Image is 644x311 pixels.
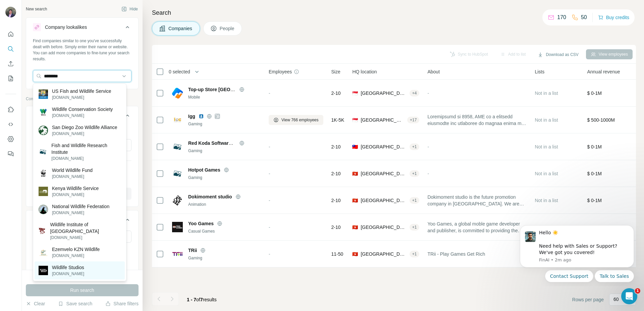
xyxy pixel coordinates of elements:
span: [GEOGRAPHIC_DATA], [PERSON_NAME] [361,197,407,204]
img: Logo of Top-up Store Midasbuy Germany [172,88,183,99]
img: Wildlife Institute of India [39,227,46,235]
span: View 766 employees [281,117,319,123]
span: Hotpot Games [188,167,220,173]
p: World Wildlife Fund [52,167,93,174]
button: Quick start [5,28,16,40]
p: Fish and Wildlife Research Institute [51,142,121,155]
p: National Wildlife Federation [52,203,109,210]
p: [DOMAIN_NAME] [52,174,93,180]
button: Download as CSV [533,50,583,60]
span: People [220,25,235,32]
span: Top-up Store [GEOGRAPHIC_DATA] [GEOGRAPHIC_DATA] [188,87,320,92]
img: Logo of TRii [172,249,183,259]
p: [DOMAIN_NAME] [52,95,111,101]
span: Loremipsumd si 8958, AME co a elitsedd eiusmodte inc utlaboree do magnaa enima min veniamquisno e... [427,113,527,127]
span: Not in a list [535,198,558,203]
div: Gaming [188,175,261,181]
span: Annual revenue [587,68,620,75]
div: Gaming [188,121,261,127]
iframe: Intercom notifications message [510,219,644,286]
span: of [196,297,200,302]
img: World Wildlife Fund [39,169,48,178]
button: View 766 employees [269,115,323,125]
span: 2-10 [331,143,341,150]
img: National Wildlife Federation [39,205,48,214]
span: Rows per page [572,296,604,303]
div: Animation [188,201,261,207]
span: $ 0-1M [587,90,602,96]
span: Size [331,68,340,75]
iframe: Intercom live chat [621,288,637,304]
div: + 17 [407,117,419,123]
div: Company lookalikes [45,24,87,30]
button: Company lookalikes [26,19,138,38]
span: Dokimoment studio is the future promotion company in [GEOGRAPHIC_DATA]. We are specialized on vid... [427,194,527,207]
div: + 1 [410,224,420,230]
span: HQ location [352,68,377,75]
span: TRii - Play Games Get Rich [427,251,485,257]
button: Clear [26,300,45,307]
button: Search [5,43,16,55]
button: Industry1 [26,212,138,231]
span: - [269,198,270,203]
span: 🇹🇼 [352,143,358,150]
span: - [269,90,270,96]
p: [DOMAIN_NAME] [52,271,84,277]
img: Logo of Red Koda Software Limited [172,141,183,152]
span: Employees [269,68,292,75]
button: My lists [5,72,16,84]
div: New search [26,6,47,12]
span: [GEOGRAPHIC_DATA] [361,90,407,97]
span: Lists [535,68,544,75]
img: Fish and Wildlife Research Institute [39,147,47,156]
p: Wildlife Conservation Society [52,106,113,113]
p: [DOMAIN_NAME] [52,253,100,259]
span: $ 0-1M [587,171,602,176]
button: Use Surfe API [5,118,16,130]
span: 🇸🇬 [352,117,358,123]
img: Logo of Igg [172,115,183,125]
div: Mobile [188,94,261,100]
button: Buy credits [598,13,629,22]
p: [DOMAIN_NAME] [52,131,117,137]
p: [DOMAIN_NAME] [51,155,121,162]
button: Hide [117,4,143,14]
span: 1 [635,288,640,294]
button: Use Surfe on LinkedIn [5,104,16,116]
span: Igg [188,113,195,120]
span: [GEOGRAPHIC_DATA], [GEOGRAPHIC_DATA] [361,224,407,231]
span: About [427,68,440,75]
span: Yoo Games [188,220,214,227]
img: San Diego Zoo Wildlife Alliance [39,126,48,135]
span: 🇭🇰 [352,251,358,257]
span: $ 0-1M [587,198,602,203]
p: Ezemvelo KZN Wildlife [52,246,100,253]
span: $ 500-1000M [587,117,615,123]
span: [GEOGRAPHIC_DATA], [GEOGRAPHIC_DATA] [361,143,407,150]
span: 2-10 [331,197,341,204]
span: 1K-5K [331,117,344,123]
span: [GEOGRAPHIC_DATA], [PERSON_NAME] [361,170,407,177]
div: + 1 [410,197,420,203]
p: 170 [557,13,566,21]
img: LinkedIn logo [199,114,204,119]
span: Companies [168,25,193,32]
span: Red Koda Software Limited [188,140,249,146]
span: 0 selected [169,68,190,75]
div: + 1 [410,251,420,257]
span: [GEOGRAPHIC_DATA], [PERSON_NAME] [361,251,407,257]
span: $ 0-1M [587,144,602,149]
button: Company [26,108,138,126]
span: 2-10 [331,170,341,177]
p: Wildlife Institute of [GEOGRAPHIC_DATA] [50,221,121,235]
p: [DOMAIN_NAME] [50,235,121,241]
button: Save search [58,300,92,307]
div: + 1 [410,144,420,150]
p: US Fish and Wildlife Service [52,88,111,95]
span: TRii [188,247,197,254]
img: Logo of Hotpot Games [172,168,183,179]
